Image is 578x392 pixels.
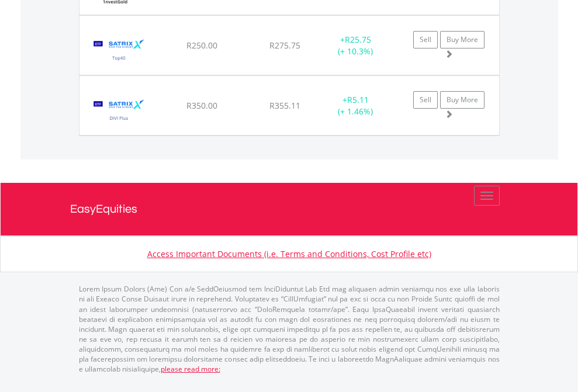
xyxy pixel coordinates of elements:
[319,34,392,57] div: + (+ 10.3%)
[413,31,438,48] a: Sell
[70,183,508,235] a: EasyEquities
[186,100,217,111] span: R350.00
[319,94,392,117] div: + (+ 1.46%)
[413,91,438,109] a: Sell
[161,364,220,374] a: please read more:
[269,100,300,111] span: R355.11
[345,34,371,45] span: R25.75
[347,94,369,105] span: R5.11
[85,91,153,132] img: EQU.ZA.STXDIV.png
[269,40,300,51] span: R275.75
[85,30,153,72] img: EQU.ZA.STX40.png
[186,40,217,51] span: R250.00
[147,248,431,259] a: Access Important Documents (i.e. Terms and Conditions, Cost Profile etc)
[79,284,500,374] p: Lorem Ipsum Dolors (Ame) Con a/e SeddOeiusmod tem InciDiduntut Lab Etd mag aliquaen admin veniamq...
[440,91,484,109] a: Buy More
[440,31,484,48] a: Buy More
